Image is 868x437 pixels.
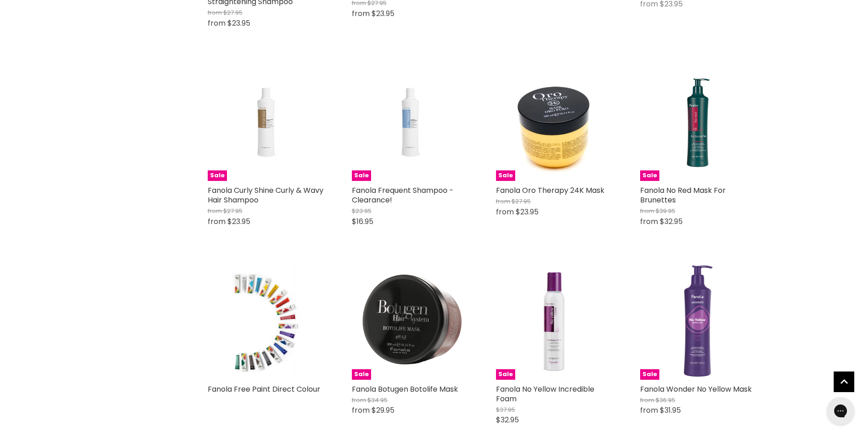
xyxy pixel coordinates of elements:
[496,369,515,380] span: Sale
[496,185,604,196] a: Fanola Oro Therapy 24K Mask
[372,405,394,415] span: $29.95
[660,216,683,227] span: $32.95
[352,369,371,380] span: Sale
[223,207,243,215] span: $27.95
[496,64,613,181] a: Fanola Oro Therapy 24K MaskSale
[352,263,469,380] a: Fanola Botugen Botolife MaskSale
[656,396,675,404] span: $36.95
[496,405,515,414] span: $37.95
[640,369,659,380] span: Sale
[640,384,752,394] a: Fanola Wonder No Yellow Mask
[352,405,370,415] span: from
[496,170,515,181] span: Sale
[640,263,757,380] img: Fanola Wonder No Yellow Mask
[352,396,366,404] span: from
[660,405,681,415] span: $31.95
[352,207,372,215] span: $23.95
[656,207,675,215] span: $39.95
[208,384,320,394] a: Fanola Free Paint Direct Colour
[496,64,613,181] img: Fanola Oro Therapy 24K Mask
[640,185,726,205] a: Fanola No Red Mask For Brunettes
[352,384,458,394] a: Fanola Botugen Botolife Mask
[512,197,531,206] span: $27.95
[822,394,859,428] iframe: Gorgias live chat messenger
[352,8,370,19] span: from
[371,64,449,181] img: Fanola Frequent Shampoo - Clearance!
[640,405,658,415] span: from
[227,216,250,227] span: $23.95
[496,263,613,380] a: Fanola No Yellow Incredible FoamSale
[640,216,658,227] span: from
[516,207,539,217] span: $23.95
[208,64,324,181] a: Fanola Curly Shine Curly & Wavy Hair ShampooSale
[640,207,654,215] span: from
[352,273,469,370] img: Fanola Botugen Botolife Mask
[208,263,324,380] a: Fanola Free Paint Direct Colour
[640,170,659,181] span: Sale
[352,64,469,181] a: Fanola Frequent Shampoo - Clearance!Sale
[352,185,453,205] a: Fanola Frequent Shampoo - Clearance!
[352,216,373,227] span: $16.95
[496,263,613,380] img: Fanola No Yellow Incredible Foam
[640,263,757,380] a: Fanola Wonder No Yellow MaskSale
[208,8,222,17] span: from
[208,207,222,215] span: from
[227,18,250,28] span: $23.95
[352,170,371,181] span: Sale
[367,396,388,404] span: $34.95
[208,216,226,227] span: from
[496,415,519,425] span: $32.95
[208,185,323,205] a: Fanola Curly Shine Curly & Wavy Hair Shampoo
[640,64,757,181] a: Fanola No Red Mask For BrunettesSale
[208,18,226,28] span: from
[372,8,394,19] span: $23.95
[640,64,757,181] img: Fanola No Red Mask For Brunettes
[496,384,594,404] a: Fanola No Yellow Incredible Foam
[496,197,510,206] span: from
[640,396,654,404] span: from
[223,8,243,17] span: $27.95
[208,170,227,181] span: Sale
[496,207,514,217] span: from
[227,64,305,181] img: Fanola Curly Shine Curly & Wavy Hair Shampoo
[229,263,302,380] img: Fanola Free Paint Direct Colour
